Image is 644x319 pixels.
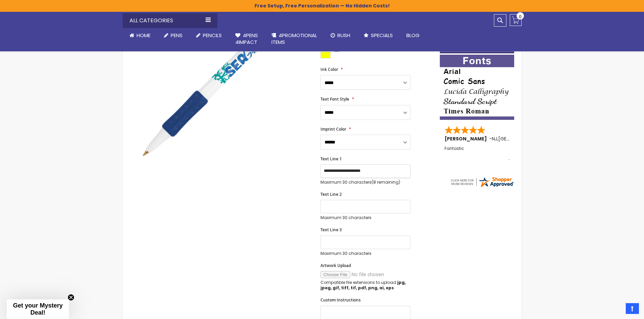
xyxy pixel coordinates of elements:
[320,180,410,185] p: Maximum 30 characters
[450,176,515,188] img: 4pens.com widget logo
[157,28,189,43] a: Pens
[320,156,342,162] span: Text Line 1
[440,55,514,120] img: font-personalization-examples
[123,13,217,28] div: All Categories
[7,299,69,319] div: Get your Mystery Deal!Close teaser
[235,32,258,46] span: 4Pens 4impact
[320,96,349,102] span: Text Font Style
[320,297,361,303] span: Custom Instructions
[371,32,393,39] span: Specials
[320,251,410,256] p: Maximum 30 characters
[357,28,400,43] a: Specials
[123,28,157,43] a: Home
[372,179,400,185] span: (8 remaining)
[445,146,510,161] div: Fantastic
[320,126,346,132] span: Imprint Color
[320,263,351,268] span: Artwork Upload
[137,32,150,39] span: Home
[68,294,74,301] button: Close teaser
[320,227,342,233] span: Text Line 3
[445,135,489,142] span: [PERSON_NAME]
[265,28,324,50] a: 4PROMOTIONALITEMS
[189,28,229,43] a: Pencils
[320,191,342,197] span: Text Line 2
[320,52,331,58] div: Yellow
[337,32,350,39] span: Rush
[324,28,357,43] a: Rush
[171,32,183,39] span: Pens
[13,302,63,316] span: Get your Mystery Deal!
[489,135,548,142] span: - ,
[203,32,222,39] span: Pencils
[406,32,420,39] span: Blog
[498,135,548,142] span: [GEOGRAPHIC_DATA]
[320,280,406,291] strong: jpg, jpeg, gif, tiff, tif, pdf, png, ai, eps
[229,28,265,50] a: 4Pens4impact
[320,67,338,72] span: Ink Color
[510,14,522,26] a: 0
[519,14,522,20] span: 0
[588,301,644,319] iframe: Google Customer Reviews
[492,135,497,142] span: NJ
[320,215,410,220] p: Maximum 30 characters
[400,28,426,43] a: Blog
[271,32,317,46] span: 4PROMOTIONAL ITEMS
[320,280,410,291] p: Compatible file extensions to upload:
[450,184,515,189] a: 4pens.com certificate URL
